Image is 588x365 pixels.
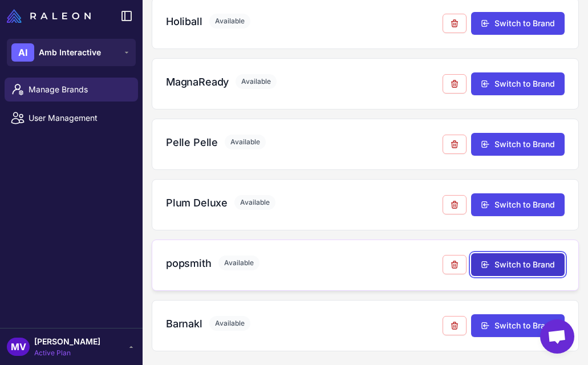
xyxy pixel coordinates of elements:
h3: Barnakl [166,316,202,331]
img: Raleon Logo [7,9,91,23]
span: Active Plan [34,348,100,358]
span: Available [236,74,277,89]
button: Remove from agency [443,135,467,154]
h3: Holiball [166,14,202,29]
span: Available [234,195,275,210]
span: Manage Brands [29,83,129,96]
a: User Management [5,106,138,130]
button: AIAmb Interactive [7,39,136,66]
div: Open chat [540,319,574,354]
button: Remove from agency [443,14,467,33]
span: Available [209,14,250,29]
div: MV [7,338,30,356]
button: Switch to Brand [471,314,565,337]
div: AI [11,43,34,62]
span: User Management [29,112,129,124]
button: Remove from agency [443,316,467,335]
h3: Plum Deluxe [166,195,228,210]
span: Available [209,316,250,331]
button: Remove from agency [443,74,467,94]
span: Available [218,255,259,270]
span: Amb Interactive [39,46,101,59]
button: Switch to Brand [471,253,565,276]
a: Raleon Logo [7,9,95,23]
button: Remove from agency [443,195,467,214]
button: Remove from agency [443,255,467,274]
button: Switch to Brand [471,12,565,35]
button: Switch to Brand [471,133,565,156]
span: [PERSON_NAME] [34,335,100,348]
h3: popsmith [166,255,212,271]
span: Available [225,135,266,149]
button: Switch to Brand [471,72,565,95]
button: Switch to Brand [471,193,565,216]
a: Manage Brands [5,78,138,102]
h3: Pelle Pelle [166,135,218,150]
h3: MagnaReady [166,74,229,90]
